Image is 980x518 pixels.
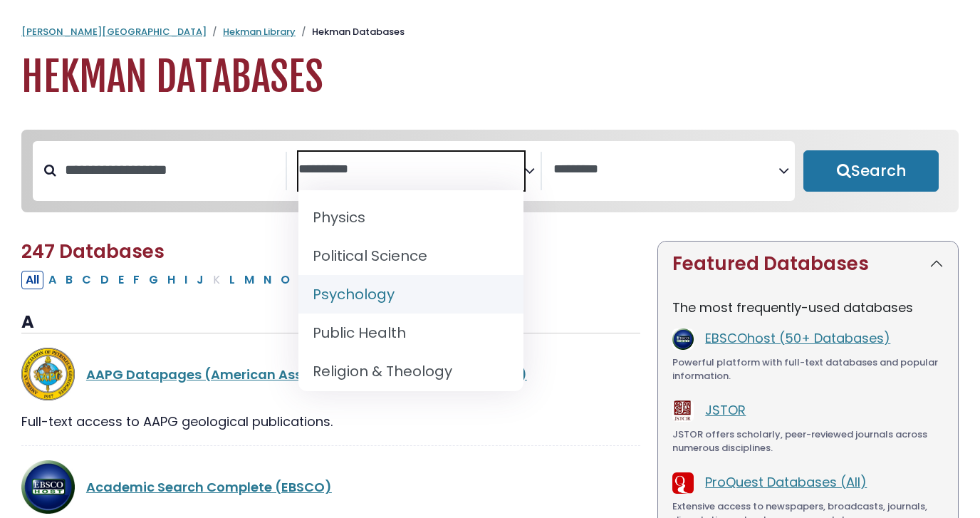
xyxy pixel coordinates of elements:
input: Search database by title or keyword [56,158,286,182]
div: Powerful platform with full-text databases and popular information. [672,356,944,383]
li: Political Science [298,237,523,275]
button: Filter Results D [96,271,113,289]
button: Filter Results E [114,271,128,289]
button: Filter Results O [276,271,294,289]
a: JSTOR [705,401,746,419]
button: Filter Results P [295,271,311,289]
div: Full-text access to AAPG geological publications. [21,412,640,431]
li: Religion & Theology [298,352,523,390]
p: The most frequently-used databases [672,298,944,317]
button: Filter Results A [44,271,61,289]
a: Hekman Library [223,25,296,38]
a: AAPG Datapages (American Association of Petroleum Geologists) [86,366,527,383]
a: Academic Search Complete (EBSCO) [86,478,332,496]
a: [PERSON_NAME][GEOGRAPHIC_DATA] [21,25,207,38]
button: Filter Results C [78,271,95,289]
button: Filter Results I [180,271,192,289]
li: Hekman Databases [296,25,405,39]
nav: Search filters [21,130,959,212]
div: Alpha-list to filter by first letter of database name [21,270,502,288]
button: Filter Results L [225,271,239,289]
button: Featured Databases [658,242,958,286]
h3: A [21,312,640,333]
nav: breadcrumb [21,25,959,39]
span: 247 Databases [21,239,165,264]
button: Filter Results B [61,271,77,289]
a: EBSCOhost (50+ Databases) [705,329,890,347]
div: JSTOR offers scholarly, peer-reviewed journals across numerous disciplines. [672,428,944,455]
button: Filter Results F [129,271,144,289]
button: Filter Results M [240,271,259,289]
button: Filter Results G [145,271,162,289]
a: ProQuest Databases (All) [705,473,867,491]
h1: Hekman Databases [21,53,959,101]
button: Filter Results H [163,271,179,289]
button: Filter Results J [192,271,208,289]
button: Submit for Search Results [803,150,939,192]
button: All [21,271,43,289]
textarea: Search [298,162,523,177]
li: Physics [298,198,523,237]
textarea: Search [553,162,778,177]
li: Public Health [298,314,523,352]
button: Filter Results N [259,271,276,289]
li: Psychology [298,275,523,314]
